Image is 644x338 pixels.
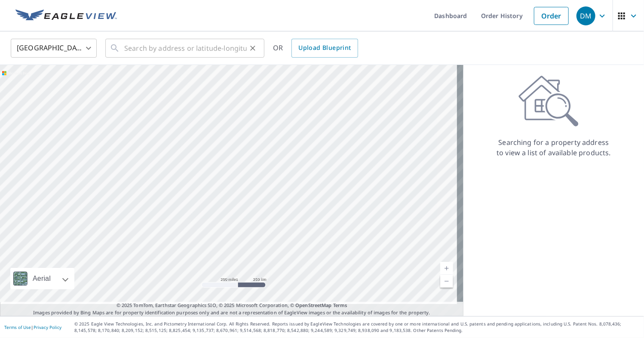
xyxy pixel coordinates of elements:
span: Upload Blueprint [298,43,351,53]
a: Privacy Policy [34,324,61,330]
img: EV Logo [15,9,117,22]
a: Terms [333,302,347,308]
input: Search by address or latitude-longitude [124,36,247,60]
p: Searching for a property address to view a list of available products. [496,137,611,158]
button: Clear [247,42,259,54]
a: Current Level 5, Zoom In [440,262,453,275]
a: Upload Blueprint [291,39,358,58]
div: DM [577,6,595,25]
div: [GEOGRAPHIC_DATA] [11,36,97,60]
a: Terms of Use [4,324,31,330]
p: | [4,325,61,330]
div: OR [273,39,358,58]
div: Aerial [30,268,53,289]
p: © 2025 Eagle View Technologies, Inc. and Pictometry International Corp. All Rights Reserved. Repo... [74,321,640,334]
div: Aerial [10,268,74,289]
a: Current Level 5, Zoom Out [440,275,453,288]
a: OpenStreetMap [295,302,331,308]
span: © 2025 TomTom, Earthstar Geographics SIO, © 2025 Microsoft Corporation, © [117,302,347,309]
a: Order [534,7,569,25]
